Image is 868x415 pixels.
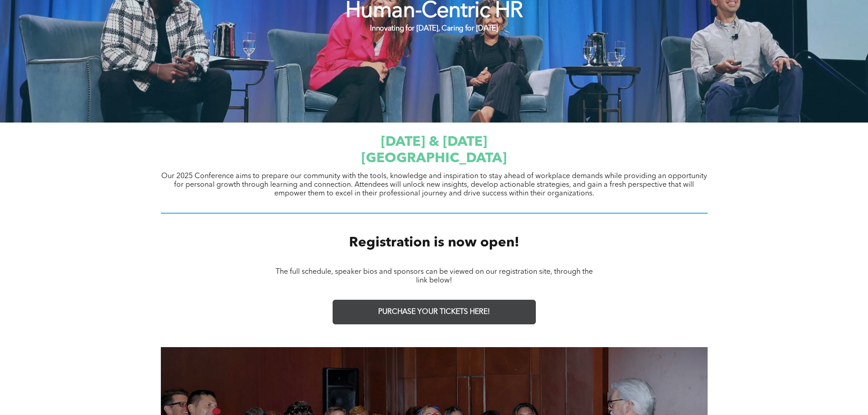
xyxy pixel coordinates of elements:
[333,300,536,324] a: PURCHASE YOUR TICKETS HERE!
[276,268,593,284] span: The full schedule, speaker bios and sponsors can be viewed on our registration site, through the ...
[361,152,507,165] span: [GEOGRAPHIC_DATA]
[349,236,519,250] span: Registration is now open!
[345,0,523,22] strong: Human-Centric HR
[381,135,487,149] span: [DATE] & [DATE]
[378,308,490,317] span: PURCHASE YOUR TICKETS HERE!
[370,25,498,32] strong: Innovating for [DATE], Caring for [DATE]
[161,173,707,197] span: Our 2025 Conference aims to prepare our community with the tools, knowledge and inspiration to st...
